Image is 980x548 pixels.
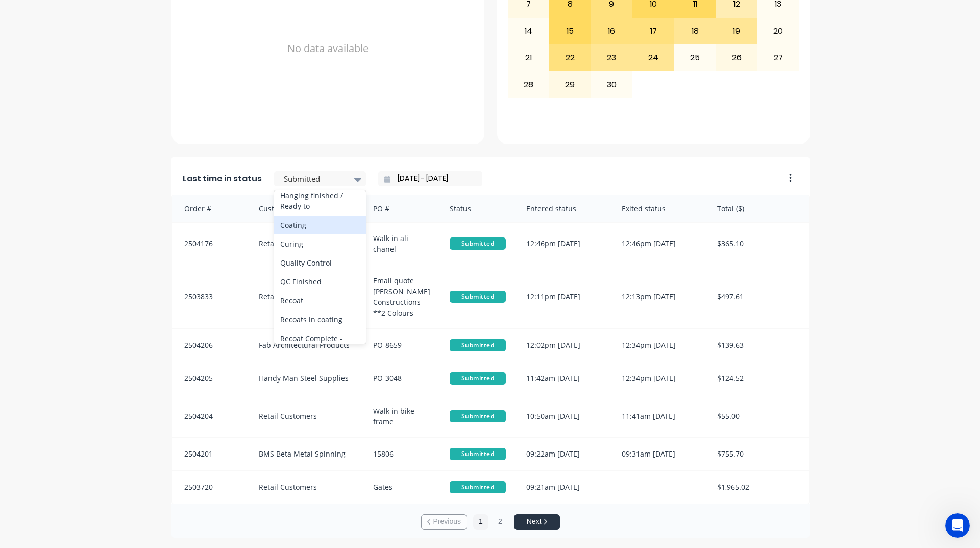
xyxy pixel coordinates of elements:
div: 26 [716,45,757,70]
div: Handy Man Steel Supplies [249,362,363,395]
div: Recoat [274,291,366,310]
div: Curing [274,234,366,253]
div: 11:41am [DATE] [611,395,707,437]
div: QC Finished [274,272,366,291]
div: Quality Control [274,253,366,272]
div: 23 [592,45,632,70]
span: Last time in status [183,173,262,185]
div: Order # [172,195,249,222]
div: Total ($) [707,195,809,222]
div: 10:50am [DATE] [516,395,611,437]
div: 09:31am [DATE] [611,438,707,470]
span: Submitted [450,481,506,493]
div: PO-8659 [363,329,439,362]
div: 2504206 [172,329,249,362]
div: 18 [675,18,716,44]
button: Next [514,514,560,530]
div: 12:02pm [DATE] [516,329,611,362]
div: Customer [249,195,363,222]
div: PO-3048 [363,362,439,395]
div: Walk in ali chanel [363,223,439,265]
div: Entered status [516,195,611,222]
div: $124.52 [707,362,809,395]
div: 2503833 [172,265,249,328]
span: Submitted [450,291,506,303]
div: PO # [363,195,439,222]
span: Submitted [450,339,506,351]
div: 09:21am [DATE] [516,471,611,504]
div: 21 [508,45,549,70]
div: Walk in bike frame [363,395,439,437]
div: Retail Customers [249,223,363,265]
div: 11:42am [DATE] [516,362,611,395]
div: $497.61 [707,265,809,328]
div: 12:13pm [DATE] [611,265,707,328]
button: 2 [493,514,508,530]
div: 2503720 [172,471,249,504]
button: 1 [473,514,488,530]
div: 12:34pm [DATE] [611,329,707,362]
span: Submitted [450,372,506,385]
div: Fab Architectural Products [249,329,363,362]
div: 2504201 [172,438,249,470]
div: 27 [758,45,799,70]
div: 28 [508,72,549,97]
div: 15806 [363,438,439,470]
div: 29 [550,72,591,97]
span: Submitted [450,448,506,460]
div: Retail Customers [249,471,363,504]
div: 15 [550,18,591,44]
div: Gates [363,471,439,504]
div: 17 [633,18,674,44]
div: 22 [550,45,591,70]
div: $755.70 [707,438,809,470]
div: Retail Customers [249,395,363,437]
div: 12:46pm [DATE] [611,223,707,265]
div: Email quote [PERSON_NAME] Constructions **2 Colours [363,265,439,328]
iframe: Intercom live chat [945,513,970,538]
div: Coating [274,216,366,234]
div: 14 [508,18,549,44]
input: Filter by date [390,171,478,186]
div: 24 [633,45,674,70]
div: 20 [758,18,799,44]
div: $139.63 [707,329,809,362]
div: Retail Customers [249,265,363,328]
div: BMS Beta Metal Spinning [249,438,363,470]
div: Recoat Complete - Notify Customer [274,329,366,359]
div: 30 [592,72,632,97]
div: 19 [716,18,757,44]
div: Status [439,195,516,222]
div: Recoats in coating [274,310,366,329]
button: Previous [421,514,467,530]
div: Exited status [611,195,707,222]
div: 09:22am [DATE] [516,438,611,470]
div: $55.00 [707,395,809,437]
div: Hanging finished / Ready to [274,186,366,216]
div: 25 [675,45,716,70]
div: $365.10 [707,223,809,265]
div: $1,965.02 [707,471,809,504]
div: 2504205 [172,362,249,395]
div: 2504204 [172,395,249,437]
span: Submitted [450,410,506,422]
div: 16 [592,18,632,44]
div: 12:34pm [DATE] [611,362,707,395]
div: 12:46pm [DATE] [516,223,611,265]
span: Submitted [450,237,506,250]
div: 12:11pm [DATE] [516,265,611,328]
div: 2504176 [172,223,249,265]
